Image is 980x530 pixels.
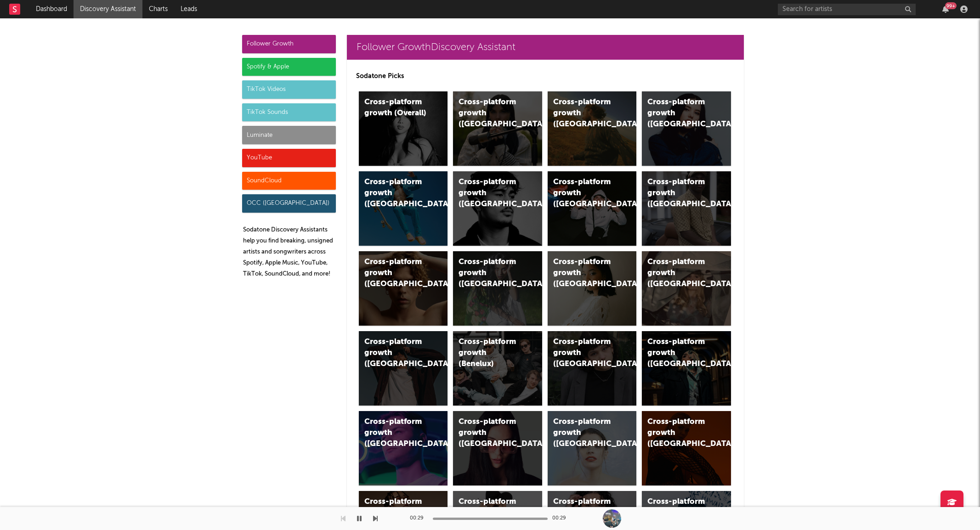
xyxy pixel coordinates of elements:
div: Cross-platform growth (Latin) [364,496,427,519]
div: Cross-platform growth ([GEOGRAPHIC_DATA]) [553,97,616,130]
a: Cross-platform growth ([GEOGRAPHIC_DATA]) [359,171,448,246]
div: Cross-platform growth ([GEOGRAPHIC_DATA]) [553,496,616,530]
div: Cross-platform growth ([GEOGRAPHIC_DATA]) [459,417,521,450]
div: Cross-platform growth ([GEOGRAPHIC_DATA]) [647,257,710,290]
a: Cross-platform growth (Benelux) [453,331,542,406]
div: 00:29 [410,513,428,524]
div: Luminate [242,126,336,144]
a: Cross-platform growth ([GEOGRAPHIC_DATA]) [359,331,448,406]
a: Cross-platform growth ([GEOGRAPHIC_DATA]) [359,251,448,326]
div: YouTube [242,149,336,167]
div: Spotify & Apple [242,58,336,76]
a: Cross-platform growth ([GEOGRAPHIC_DATA]) [453,91,542,166]
div: TikTok Sounds [242,103,336,122]
a: Cross-platform growth ([GEOGRAPHIC_DATA]) [453,171,542,246]
input: Search for artists [778,4,916,15]
a: Cross-platform growth ([GEOGRAPHIC_DATA]) [359,411,448,485]
div: TikTok Videos [242,80,336,99]
div: Cross-platform growth ([GEOGRAPHIC_DATA]) [647,177,710,210]
div: Cross-platform growth ([GEOGRAPHIC_DATA]) [364,257,427,290]
a: Cross-platform growth (Overall) [359,91,448,166]
a: Cross-platform growth ([GEOGRAPHIC_DATA]) [453,411,542,485]
a: Cross-platform growth ([GEOGRAPHIC_DATA]) [548,251,637,326]
div: Cross-platform growth ([GEOGRAPHIC_DATA]) [647,496,710,530]
a: Cross-platform growth ([GEOGRAPHIC_DATA]) [548,411,637,485]
div: Cross-platform growth ([GEOGRAPHIC_DATA]) [647,417,710,450]
div: Cross-platform growth ([GEOGRAPHIC_DATA]) [647,337,710,370]
div: Cross-platform growth ([GEOGRAPHIC_DATA]) [553,257,616,290]
div: Cross-platform growth ([GEOGRAPHIC_DATA]) [647,97,710,130]
p: Sodatone Picks [356,71,735,82]
div: OCC ([GEOGRAPHIC_DATA]) [242,194,336,213]
div: Cross-platform growth ([GEOGRAPHIC_DATA]/GSA) [553,177,616,210]
a: Follower GrowthDiscovery Assistant [347,35,744,60]
div: Cross-platform growth ([GEOGRAPHIC_DATA]) [553,337,616,370]
a: Cross-platform growth ([GEOGRAPHIC_DATA]) [548,331,637,406]
a: Cross-platform growth ([GEOGRAPHIC_DATA]) [548,91,637,166]
div: Cross-platform growth ([GEOGRAPHIC_DATA]) [553,417,616,450]
p: Sodatone Discovery Assistants help you find breaking, unsigned artists and songwriters across Spo... [243,225,336,280]
a: Cross-platform growth ([GEOGRAPHIC_DATA]) [642,331,731,406]
div: 00:29 [552,513,571,524]
div: Cross-platform growth ([GEOGRAPHIC_DATA]) [364,417,427,450]
a: Cross-platform growth ([GEOGRAPHIC_DATA]) [453,251,542,326]
div: 99 + [945,2,957,9]
div: Cross-platform growth ([GEOGRAPHIC_DATA]) [364,337,427,370]
a: Cross-platform growth ([GEOGRAPHIC_DATA]) [642,411,731,485]
a: Cross-platform growth ([GEOGRAPHIC_DATA]) [642,91,731,166]
div: Cross-platform growth (Benelux) [459,337,521,370]
a: Cross-platform growth ([GEOGRAPHIC_DATA]) [642,171,731,246]
a: Cross-platform growth ([GEOGRAPHIC_DATA]) [642,251,731,326]
div: Follower Growth [242,35,336,53]
div: SoundCloud [242,172,336,190]
div: Cross-platform growth ([GEOGRAPHIC_DATA]) [459,97,521,130]
div: Cross-platform growth ([GEOGRAPHIC_DATA]) [459,257,521,290]
div: Cross-platform growth ([GEOGRAPHIC_DATA]) [364,177,427,210]
a: Cross-platform growth ([GEOGRAPHIC_DATA]/GSA) [548,171,637,246]
div: Cross-platform growth ([GEOGRAPHIC_DATA]) [459,496,521,530]
div: Cross-platform growth ([GEOGRAPHIC_DATA]) [459,177,521,210]
div: Cross-platform growth (Overall) [364,97,427,119]
button: 99+ [942,6,949,13]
